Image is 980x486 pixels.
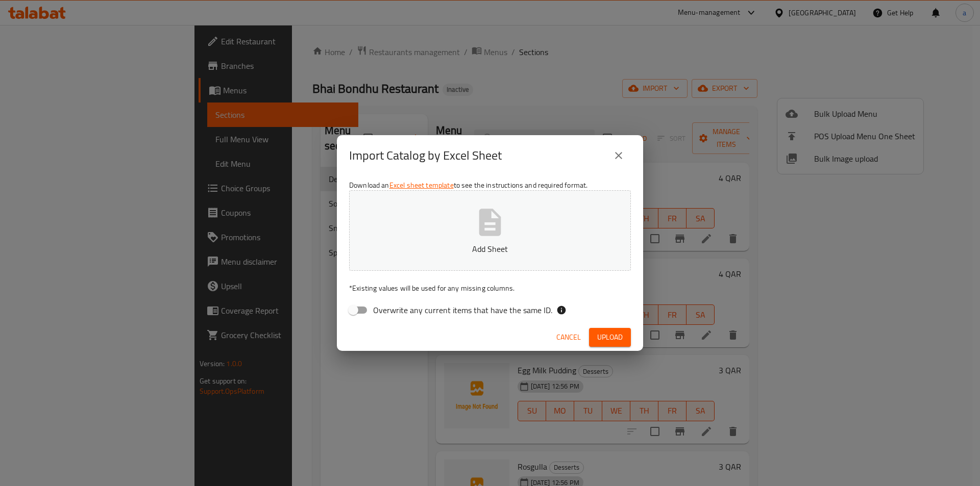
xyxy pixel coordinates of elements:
[365,243,615,255] p: Add Sheet
[589,328,631,347] button: Upload
[337,176,643,324] div: Download an to see the instructions and required format.
[556,331,581,344] span: Cancel
[556,305,567,315] svg: If the overwrite option isn't selected, then the items that match an existing ID will be ignored ...
[349,147,502,164] h2: Import Catalog by Excel Sheet
[349,283,631,293] p: Existing values will be used for any missing columns.
[597,331,623,344] span: Upload
[389,178,454,192] a: Excel sheet template
[373,304,552,316] span: Overwrite any current items that have the same ID.
[349,190,631,271] button: Add Sheet
[606,143,631,168] button: close
[552,328,585,347] button: Cancel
